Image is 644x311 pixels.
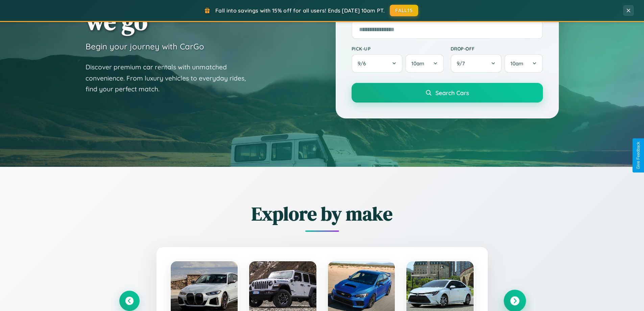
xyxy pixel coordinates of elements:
span: 9 / 6 [358,60,369,67]
button: 10am [504,54,543,73]
span: 9 / 7 [457,60,468,67]
button: 9/6 [352,54,403,73]
label: Pick-up [352,46,444,51]
h3: Begin your journey with CarGo [86,41,204,51]
p: Discover premium car rentals with unmatched convenience. From luxury vehicles to everyday rides, ... [86,62,255,95]
span: 10am [411,60,424,67]
span: Search Cars [435,89,469,96]
button: FALL15 [390,5,418,16]
button: 9/7 [451,54,502,73]
button: Search Cars [352,83,543,103]
span: 10am [510,60,523,67]
span: Fall into savings with 15% off for all users! Ends [DATE] 10am PT. [215,7,385,14]
button: 10am [405,54,444,73]
label: Drop-off [451,46,543,51]
div: Give Feedback [636,142,641,169]
h2: Explore by make [119,201,525,227]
